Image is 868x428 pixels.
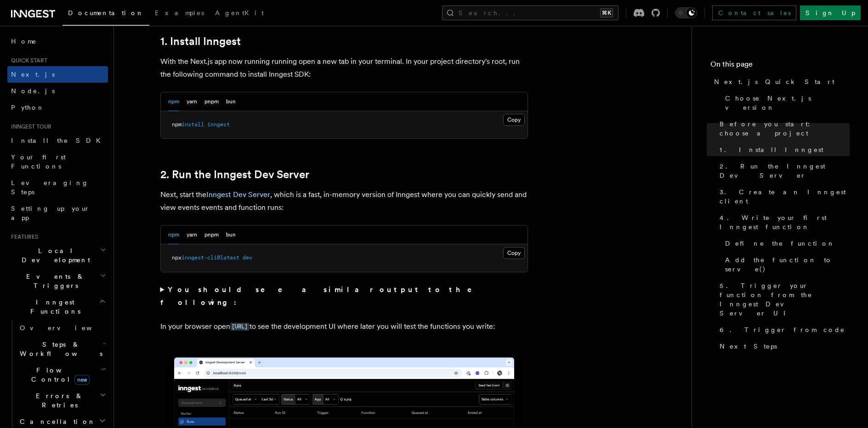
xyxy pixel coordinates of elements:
span: Cancellation [16,417,96,426]
a: Next Steps [716,338,850,355]
button: Events & Triggers [7,268,108,294]
a: 1. Install Inngest [716,141,850,158]
span: Features [7,233,38,241]
a: Documentation [62,3,149,26]
a: Home [7,33,108,50]
a: 4. Write your first Inngest function [716,209,850,235]
button: Local Development [7,242,108,268]
span: 2. Run the Inngest Dev Server [720,162,850,180]
button: Errors & Retries [16,388,108,413]
p: Next, start the , which is a fast, in-memory version of Inngest where you can quickly send and vi... [160,188,528,214]
a: Inngest Dev Server [206,190,270,199]
span: Leveraging Steps [11,179,89,196]
button: npm [168,92,179,111]
a: Overview [16,320,108,336]
span: dev [243,254,252,261]
button: npm [168,225,179,244]
span: install [182,121,204,128]
summary: You should see a similar output to the following: [160,283,528,309]
span: 3. Create an Inngest client [720,187,850,206]
p: In your browser open to see the development UI where later you will test the functions you write: [160,320,528,333]
button: Copy [503,247,525,259]
span: Choose Next.js version [725,94,850,112]
button: Flow Controlnew [16,362,108,388]
a: Python [7,99,108,116]
code: [URL] [230,323,250,331]
span: Next Steps [720,342,777,351]
a: 2. Run the Inngest Dev Server [160,168,309,181]
strong: You should see a similar output to the following: [160,285,485,307]
button: bun [226,92,236,111]
span: Define the function [725,239,835,248]
span: Inngest tour [7,123,51,130]
span: Home [11,37,37,46]
a: Before you start: choose a project [716,116,850,141]
a: 1. Install Inngest [160,35,241,48]
button: Steps & Workflows [16,336,108,362]
span: Node.js [11,87,55,95]
p: With the Next.js app now running running open a new tab in your terminal. In your project directo... [160,55,528,81]
span: 5. Trigger your function from the Inngest Dev Server UI [720,281,850,318]
span: Next.js Quick Start [714,77,834,86]
span: inngest [207,121,230,128]
span: 1. Install Inngest [720,145,823,154]
a: Next.js [7,66,108,83]
button: pnpm [204,225,219,244]
a: Your first Functions [7,149,108,175]
button: Toggle dark mode [675,7,697,18]
span: Inngest Functions [7,298,99,316]
span: AgentKit [215,9,264,17]
a: 5. Trigger your function from the Inngest Dev Server UI [716,277,850,321]
span: inngest-cli@latest [182,254,239,261]
span: new [74,375,90,385]
a: Install the SDK [7,132,108,149]
button: bun [226,225,236,244]
kbd: ⌘K [600,8,613,17]
span: 4. Write your first Inngest function [720,213,850,231]
button: pnpm [204,92,219,111]
a: 3. Create an Inngest client [716,184,850,209]
span: Local Development [7,246,100,265]
a: Contact sales [712,6,796,20]
a: Node.js [7,83,108,99]
button: yarn [187,225,197,244]
span: Steps & Workflows [16,340,102,358]
span: Before you start: choose a project [720,119,850,138]
h4: On this page [710,59,850,73]
a: Define the function [721,235,850,252]
a: Add the function to serve() [721,252,850,277]
a: AgentKit [210,3,269,25]
span: Events & Triggers [7,272,100,290]
button: Copy [503,114,525,126]
span: Documentation [68,9,144,17]
span: Add the function to serve() [725,255,850,274]
a: Sign Up [800,6,861,20]
button: Inngest Functions [7,294,108,320]
a: Next.js Quick Start [710,73,850,90]
button: yarn [187,92,197,111]
span: Examples [155,9,204,17]
span: npm [172,121,182,128]
button: Search...⌘K [442,6,618,20]
span: Your first Functions [11,153,66,170]
span: Overview [20,324,114,332]
span: Flow Control [16,366,101,384]
span: npx [172,254,182,261]
span: Errors & Retries [16,391,100,410]
a: Choose Next.js version [721,90,850,116]
span: Quick start [7,57,47,64]
span: Setting up your app [11,205,90,221]
span: 6. Trigger from code [720,325,845,334]
a: [URL] [230,322,250,331]
a: Setting up your app [7,200,108,226]
span: Install the SDK [11,137,106,144]
a: Examples [149,3,210,25]
a: 6. Trigger from code [716,321,850,338]
span: Next.js [11,71,55,78]
a: Leveraging Steps [7,175,108,200]
a: 2. Run the Inngest Dev Server [716,158,850,184]
span: Python [11,104,45,111]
